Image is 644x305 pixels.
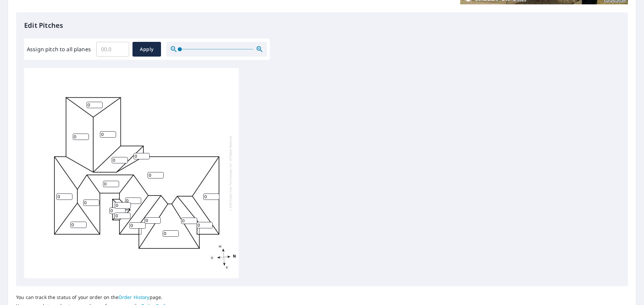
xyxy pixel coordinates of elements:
[16,294,196,300] p: You can track the status of your order on the page.
[118,294,150,300] a: Order History
[138,45,156,54] span: Apply
[27,45,91,53] label: Assign pitch to all planes
[132,42,161,57] button: Apply
[24,20,620,30] p: Edit Pitches
[96,40,129,59] input: 00.0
